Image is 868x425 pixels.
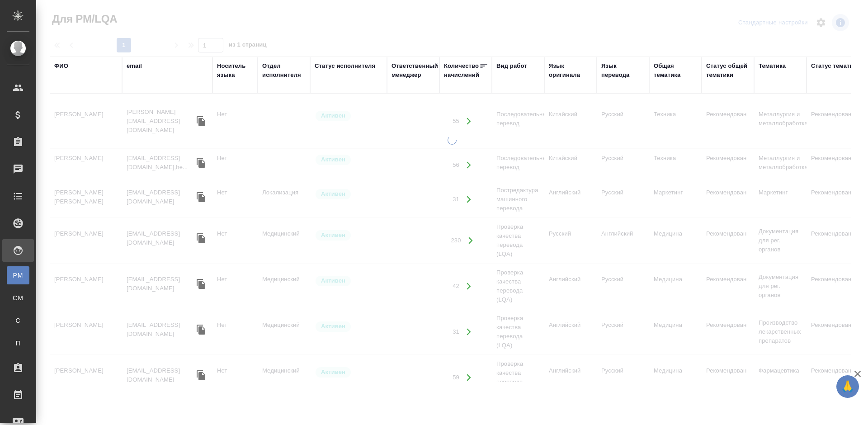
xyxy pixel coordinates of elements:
[460,368,478,387] button: Открыть работы
[460,112,478,131] button: Открыть работы
[194,156,208,170] button: Скопировать
[11,339,25,348] span: П
[262,61,306,80] div: Отдел исполнителя
[840,377,855,396] span: 🙏
[462,231,480,250] button: Открыть работы
[460,156,478,174] button: Открыть работы
[460,190,478,209] button: Открыть работы
[217,61,253,80] div: Носитель языка
[496,61,527,71] div: Вид работ
[194,231,208,245] button: Скопировать
[194,190,208,204] button: Скопировать
[54,61,68,71] div: ФИО
[460,277,478,296] button: Открыть работы
[836,375,859,398] button: 🙏
[460,323,478,341] button: Открыть работы
[11,293,25,302] span: CM
[11,271,25,280] span: PM
[654,61,697,80] div: Общая тематика
[706,61,750,80] div: Статус общей тематики
[549,61,592,80] div: Язык оригинала
[7,334,29,352] a: П
[11,316,25,325] span: С
[194,114,208,128] button: Скопировать
[315,61,375,71] div: Статус исполнителя
[127,61,142,71] div: email
[7,289,29,307] a: CM
[194,323,208,336] button: Скопировать
[392,61,438,80] div: Ответственный менеджер
[194,277,208,291] button: Скопировать
[444,61,479,80] div: Количество начислений
[7,266,29,284] a: PM
[811,61,860,71] div: Статус тематики
[194,368,208,382] button: Скопировать
[759,61,786,71] div: Тематика
[7,312,29,330] a: С
[601,61,645,80] div: Язык перевода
